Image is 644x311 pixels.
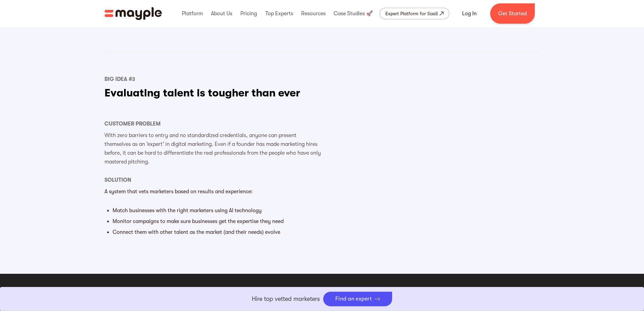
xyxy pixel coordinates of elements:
div: About Us [209,3,234,24]
div: Big Idea #3 [104,75,322,83]
li: Connect them with other talent as the market (and their needs) evolve [113,228,322,237]
div: A system that vets marketers based on results and experience: [104,187,322,196]
iframe: Chat Widget [522,232,644,311]
a: Expert Platform for SaaS [380,8,449,19]
div: Expert Platform for SaaS [385,9,438,18]
a: Log In [454,5,485,22]
p: With zero barriers to entry and no standardized credentials, anyone can present themselves as an ... [104,131,322,166]
img: Mayple logo [104,7,162,20]
li: Match businesses with the right marketers using AI technology [113,206,322,215]
p: Hire top vetted marketers [252,294,320,304]
div: Resources [300,3,327,24]
div: Platform [180,3,205,24]
div: Find an expert [335,296,372,302]
div: SOLUTION [104,176,322,184]
a: home [104,7,162,20]
h1: Evaluating talent is tougher than ever [104,86,322,100]
li: Monitor campaigns to make sure businesses get the expertise they need [113,217,322,226]
div: Customer Problem [104,120,322,128]
div: Pricing [239,3,259,24]
div: Top Experts [264,3,295,24]
a: Get Started [490,3,535,24]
